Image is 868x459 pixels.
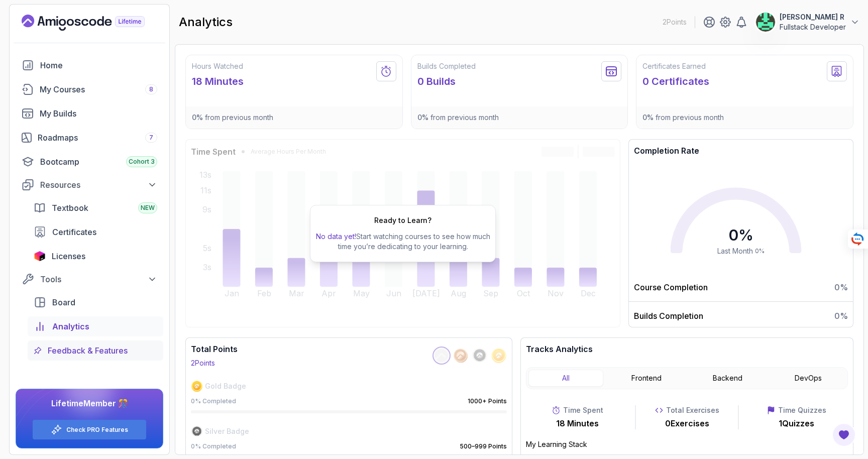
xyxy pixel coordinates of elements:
[34,251,46,261] img: jetbrains icon
[16,103,163,124] a: builds
[40,59,157,71] div: Home
[717,246,753,256] span: Last Month
[192,112,273,123] p: from previous month
[780,22,846,32] p: Fullstack Developer
[834,310,848,322] span: 0 %
[528,370,603,387] button: All
[16,79,163,99] a: courses
[374,215,431,225] h2: Ready to Learn?
[52,250,85,262] span: Licenses
[755,12,860,32] button: user profile image[PERSON_NAME] RFullstack Developer
[192,61,244,71] h2: Hours Watched
[66,426,128,434] a: Check PRO Features
[191,397,236,405] p: 0 % Completed
[834,281,848,293] span: 0 %
[417,113,428,122] span: 0 %
[38,132,157,144] div: Roadmaps
[16,128,163,148] a: roadmaps
[642,61,709,71] h2: Certificates Earned
[417,112,499,123] p: from previous month
[28,316,163,336] a: analytics
[16,55,163,75] a: home
[526,343,848,355] h3: Tracks Analytics
[40,273,157,285] div: Tools
[771,370,845,387] button: DevOps
[526,439,848,449] p: My Learning Stack
[28,340,163,361] a: feedback
[28,246,163,266] a: licenses
[52,320,89,332] span: Analytics
[129,158,155,166] span: Cohort 3
[40,156,157,168] div: Bootcamp
[778,405,826,415] p: Time Quizzes
[192,113,203,122] span: 0 %
[28,292,163,312] a: board
[205,381,246,391] span: Gold Badge
[832,423,856,447] button: Open Feedback Button
[205,426,249,436] span: Silver Badge
[40,107,157,120] div: My Builds
[629,145,853,157] h3: Completion Rate
[468,397,507,405] p: 1000+ Points
[642,112,724,123] p: from previous month
[417,61,476,71] h2: Builds Completed
[417,74,476,88] p: 0 Builds
[52,226,96,238] span: Certificates
[634,281,708,293] p: Course Completion
[16,270,163,288] button: Tools
[665,417,709,429] p: 0 Exercises
[149,134,153,142] span: 7
[690,370,765,387] button: Backend
[16,152,163,172] a: bootcamp
[52,202,88,214] span: Textbook
[314,232,491,252] p: Start watching courses to see how much time you’re dedicating to your learning.
[666,405,719,415] p: Total Exercises
[563,405,603,415] p: Time Spent
[191,343,238,355] h3: Total Points
[755,247,765,255] span: 0 %
[149,85,153,93] span: 8
[16,176,163,194] button: Resources
[28,198,163,218] a: textbook
[780,12,846,22] p: [PERSON_NAME] R
[663,17,687,27] p: 2 Points
[28,222,163,242] a: certificates
[52,296,75,308] span: Board
[191,442,236,450] p: 0 % Completed
[22,15,168,31] a: Landing page
[756,13,775,32] img: user profile image
[316,232,356,241] span: No data yet!
[460,442,507,450] p: 500–999 Points
[191,358,215,368] p: 2 Points
[48,345,128,357] span: Feedback & Features
[728,226,753,244] span: 0 %
[609,370,684,387] button: Frontend
[779,417,814,429] p: 1 Quizzes
[192,74,244,88] p: 18 Minutes
[141,204,155,212] span: NEW
[40,83,157,95] div: My Courses
[642,113,654,122] span: 0 %
[556,417,599,429] p: 18 Minutes
[179,14,233,30] h2: analytics
[40,179,157,191] div: Resources
[32,419,147,440] button: Check PRO Features
[642,74,709,88] p: 0 Certificates
[634,310,703,322] p: Builds Completion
